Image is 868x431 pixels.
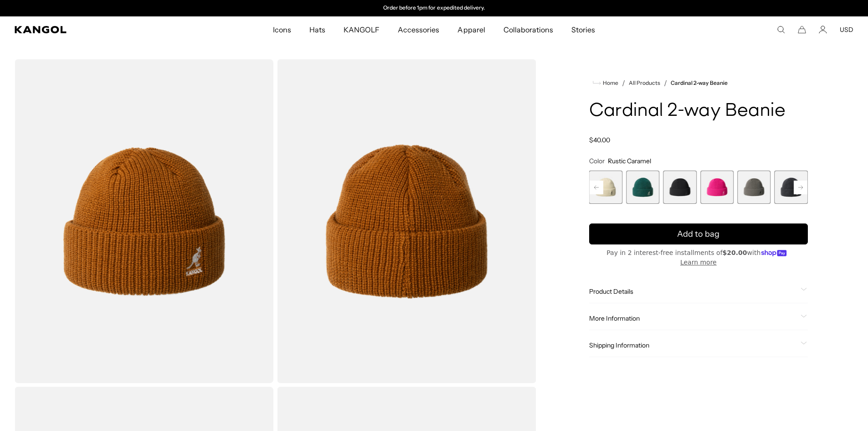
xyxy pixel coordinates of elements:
[671,80,728,86] a: Cardinal 2-way Beanie
[840,26,853,34] button: USD
[273,16,291,43] span: Icons
[798,26,806,34] button: Cart
[571,16,595,43] span: Stories
[589,157,605,165] span: Color
[700,171,734,204] div: 6 of 14
[700,171,734,204] label: Electric Pink
[775,171,808,204] div: 8 of 14
[626,171,659,204] label: Pine
[660,78,667,88] li: /
[589,287,797,296] span: Product Details
[608,157,651,165] span: Rustic Caramel
[589,341,797,349] span: Shipping Information
[626,171,659,204] div: 4 of 14
[562,16,604,43] a: Stories
[264,16,300,43] a: Icons
[589,223,808,244] button: Add to bag
[589,136,610,144] span: $40.00
[589,314,797,322] span: More Information
[398,16,439,43] span: Accessories
[340,5,528,12] slideshow-component: Announcement bar
[777,26,785,34] summary: Search here
[737,171,770,204] div: 7 of 14
[677,228,719,240] span: Add to bag
[383,5,485,12] p: Order before 1pm for expedited delivery.
[340,5,528,12] div: Announcement
[589,101,808,121] h1: Cardinal 2-way Beanie
[737,171,770,204] label: Grey
[589,171,622,204] div: 3 of 14
[277,59,536,383] img: color-rustic-caramel
[389,16,448,43] a: Accessories
[15,59,273,383] img: color-rustic-caramel
[334,16,389,43] a: KANGOLF
[448,16,494,43] a: Apparel
[15,26,180,33] a: Kangol
[819,26,827,34] a: Account
[309,16,325,43] span: Hats
[601,80,618,86] span: Home
[663,171,696,204] div: 5 of 14
[663,171,696,204] label: Black
[300,16,334,43] a: Hats
[593,79,618,87] a: Home
[457,16,485,43] span: Apparel
[494,16,562,43] a: Collaborations
[618,78,625,88] li: /
[775,171,808,204] label: Deep Springs
[344,16,380,43] span: KANGOLF
[589,171,622,204] label: Natural
[340,5,528,12] div: 2 of 2
[629,80,660,86] a: All Products
[503,16,553,43] span: Collaborations
[589,78,808,88] nav: breadcrumbs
